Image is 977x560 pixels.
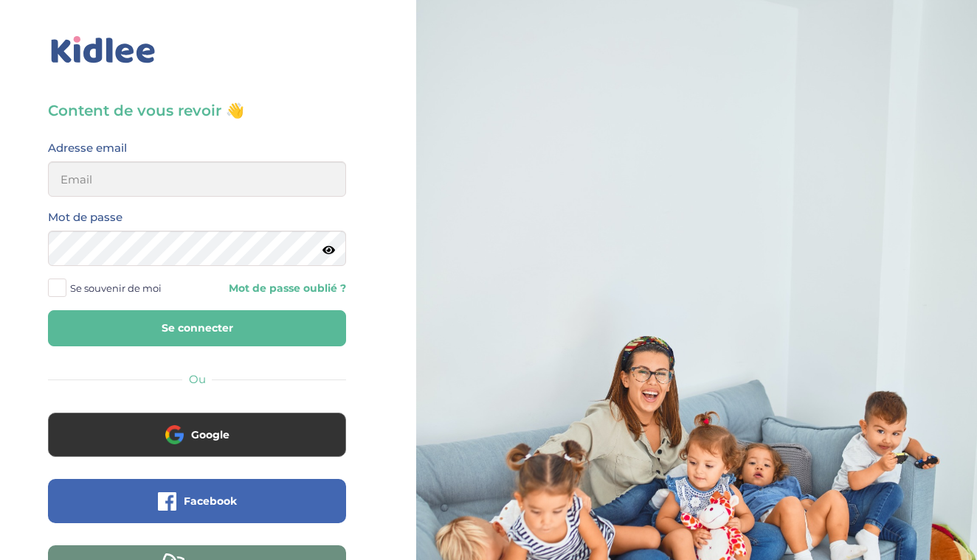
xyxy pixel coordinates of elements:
[48,479,346,523] button: Facebook
[48,208,122,227] label: Mot de passe
[48,139,127,158] label: Adresse email
[48,310,346,346] button: Se connecter
[191,427,229,442] span: Google
[70,279,162,298] span: Se souvenir de moi
[48,100,346,121] h3: Content de vous revoir 👋
[189,372,206,386] span: Ou
[48,504,346,518] a: Facebook
[165,425,184,444] img: google.png
[208,281,346,295] a: Mot de passe oublié ?
[48,438,346,452] a: Google
[48,161,346,197] input: Email
[48,33,159,67] img: logo_kidlee_bleu
[184,494,237,508] span: Facebook
[48,413,346,457] button: Google
[158,492,176,511] img: facebook.png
